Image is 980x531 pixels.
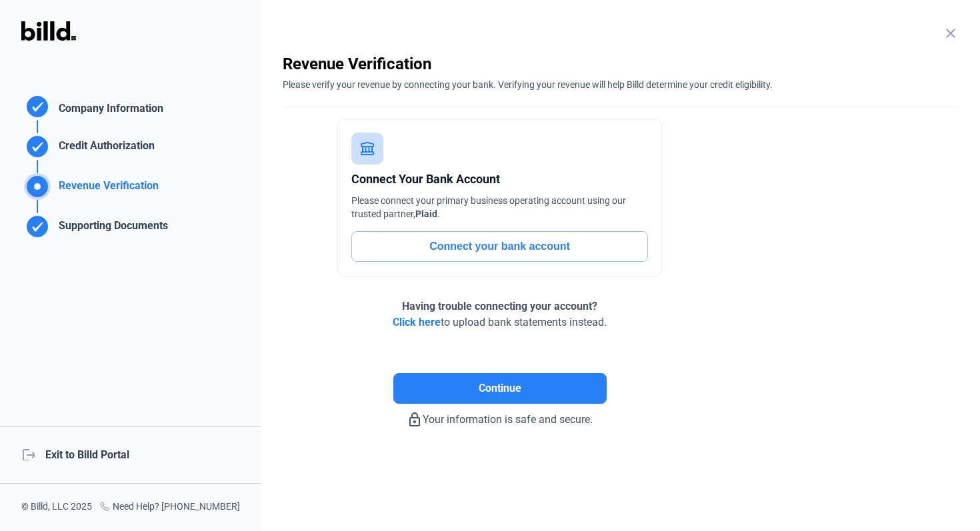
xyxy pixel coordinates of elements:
span: Plaid [415,209,437,219]
img: Billd Logo [21,21,76,41]
button: Connect your bank account [351,231,648,262]
div: Please verify your revenue by connecting your bank. Verifying your revenue will help Billd determ... [283,75,959,91]
span: Click here [393,316,441,328]
div: © Billd, LLC 2025 [21,500,92,515]
button: Continue [393,373,607,404]
span: Having trouble connecting your account? [402,300,597,312]
div: to upload bank statements instead. [393,298,607,330]
mat-icon: close [943,25,959,41]
div: Company Information [53,101,163,120]
mat-icon: logout [21,447,35,460]
div: Need Help? [PHONE_NUMBER] [99,500,240,515]
div: Credit Authorization [53,138,155,160]
div: Revenue Verification [283,53,959,75]
div: Revenue Verification [53,178,159,200]
mat-icon: lock_outline [407,412,423,428]
div: Your information is safe and secure. [283,404,717,428]
div: Connect Your Bank Account [351,170,648,189]
div: Please connect your primary business operating account using our trusted partner, . [351,194,648,221]
span: Continue [479,380,521,396]
div: Supporting Documents [53,218,168,240]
